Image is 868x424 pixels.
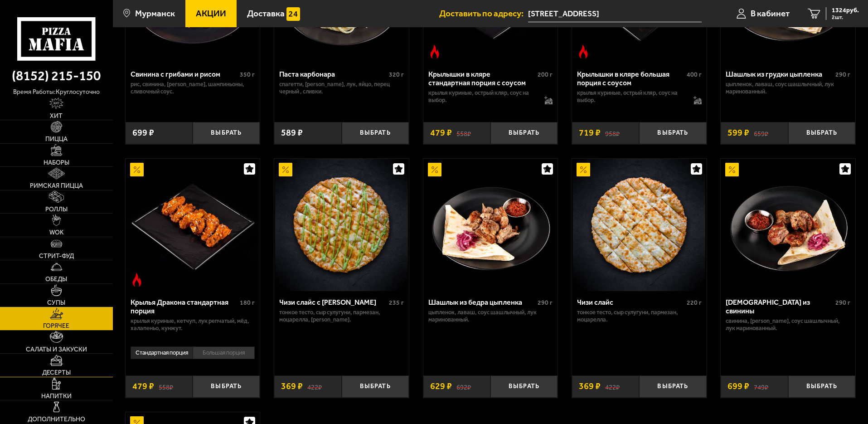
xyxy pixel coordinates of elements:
span: 200 г [538,71,553,78]
img: 15daf4d41897b9f0e9f617042186c801.svg [286,7,300,21]
span: Пицца [45,136,68,142]
img: Акционный [725,163,739,176]
span: 629 ₽ [430,382,452,391]
s: 692 ₽ [456,382,471,391]
span: 699 ₽ [132,128,154,137]
p: крылья куриные, кетчуп, лук репчатый, мёд, халапеньо, кунжут. [131,317,255,332]
div: Крылышки в кляре стандартная порция c соусом [428,70,536,87]
p: крылья куриные, острый кляр, соус на выбор. [577,89,684,104]
span: Десерты [42,370,71,376]
span: Роллы [45,206,68,213]
a: АкционныйШашлык из свинины [721,159,855,291]
p: тонкое тесто, сыр сулугуни, пармезан, моцарелла. [577,309,702,323]
div: Свинина с грибами и рисом [131,70,238,78]
img: Шашлык из свинины [722,159,854,291]
button: Выбрать [639,122,706,144]
button: Выбрать [193,122,260,144]
p: рис, свинина, [PERSON_NAME], шампиньоны, сливочный соус. [131,81,255,95]
span: Доставка [247,9,285,18]
button: Выбрать [639,375,706,398]
span: 719 ₽ [579,128,601,137]
p: тонкое тесто, сыр сулугуни, пармезан, моцарелла, [PERSON_NAME]. [279,309,404,323]
img: Акционный [577,163,590,176]
p: цыпленок, лаваш, соус шашлычный, лук маринованный. [428,309,553,323]
span: 320 г [389,71,404,78]
div: Шашлык из грудки цыпленка [726,70,833,78]
div: Крылышки в кляре большая порция c соусом [577,70,684,87]
img: Акционный [428,163,441,176]
a: АкционныйШашлык из бедра цыпленка [423,159,558,291]
span: 369 ₽ [281,382,303,391]
button: Выбрать [490,375,558,398]
li: Большая порция [193,346,255,359]
input: Ваш адрес доставки [528,5,702,22]
button: Выбрать [788,122,855,144]
span: 400 г [687,71,702,78]
span: 1324 руб. [832,7,859,14]
div: Паста карбонара [279,70,387,78]
span: Дополнительно [28,416,85,423]
button: Выбрать [788,375,855,398]
img: Острое блюдо [428,45,441,58]
span: Напитки [41,393,72,400]
a: АкционныйОстрое блюдоКрылья Дракона стандартная порция [126,159,260,291]
span: 479 ₽ [132,382,154,391]
div: Крылья Дракона стандартная порция [131,298,238,315]
img: Акционный [279,163,292,176]
img: Чизи слайс с соусом Ранч [275,159,407,291]
img: Акционный [130,163,144,176]
button: Выбрать [193,375,260,398]
img: Острое блюдо [130,273,144,287]
img: Чизи слайс [573,159,705,291]
span: 180 г [240,299,255,307]
p: крылья куриные, острый кляр, соус на выбор. [428,89,536,104]
span: 369 ₽ [579,382,601,391]
span: Доставить по адресу: [439,9,528,18]
span: 235 г [389,299,404,307]
span: Римская пицца [30,183,83,189]
span: 2 шт. [832,15,859,20]
span: Стрит-фуд [39,253,74,259]
div: Чизи слайс с [PERSON_NAME] [279,298,387,307]
span: 589 ₽ [281,128,303,137]
span: Хит [50,113,63,119]
img: Шашлык из бедра цыпленка [424,159,557,291]
span: 290 г [835,71,850,78]
span: Супы [47,300,65,306]
div: [DEMOGRAPHIC_DATA] из свинины [726,298,833,315]
s: 958 ₽ [605,128,620,137]
s: 422 ₽ [605,382,620,391]
span: Обеды [45,276,67,283]
s: 558 ₽ [456,128,471,137]
span: В кабинет [751,9,790,18]
span: 479 ₽ [430,128,452,137]
li: Стандартная порция [131,346,193,359]
span: 290 г [835,299,850,307]
span: Наборы [44,160,69,166]
span: Траловая улица, 8к2 [528,5,702,22]
span: Салаты и закуски [26,346,87,353]
span: 599 ₽ [727,128,749,137]
a: АкционныйЧизи слайс с соусом Ранч [274,159,409,291]
button: Выбрать [490,122,558,144]
span: Мурманск [135,9,175,18]
span: 220 г [687,299,702,307]
img: Крылья Дракона стандартная порция [126,159,259,291]
p: свинина, [PERSON_NAME], соус шашлычный, лук маринованный. [726,317,850,332]
button: Выбрать [342,122,409,144]
s: 659 ₽ [754,128,768,137]
p: цыпленок, лаваш, соус шашлычный, лук маринованный. [726,81,850,95]
a: АкционныйЧизи слайс [572,159,707,291]
img: Острое блюдо [577,45,590,58]
s: 558 ₽ [159,382,173,391]
s: 749 ₽ [754,382,768,391]
span: 290 г [538,299,553,307]
span: 699 ₽ [727,382,749,391]
div: Чизи слайс [577,298,684,307]
button: Выбрать [342,375,409,398]
div: 0 [126,343,260,369]
span: Горячее [43,323,69,329]
span: WOK [49,229,63,236]
span: Акции [196,9,226,18]
s: 422 ₽ [307,382,322,391]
